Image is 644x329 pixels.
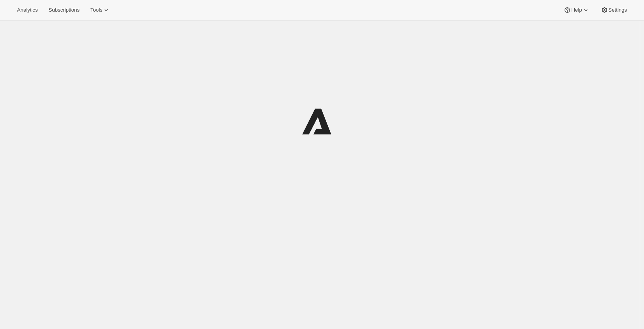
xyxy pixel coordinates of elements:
span: Help [571,7,582,13]
span: Tools [90,7,102,13]
button: Tools [86,5,115,16]
span: Analytics [17,7,38,13]
button: Analytics [12,5,42,16]
button: Help [559,5,594,16]
button: Settings [596,5,632,16]
button: Subscriptions [44,5,84,16]
span: Settings [608,7,627,13]
span: Subscriptions [48,7,79,13]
